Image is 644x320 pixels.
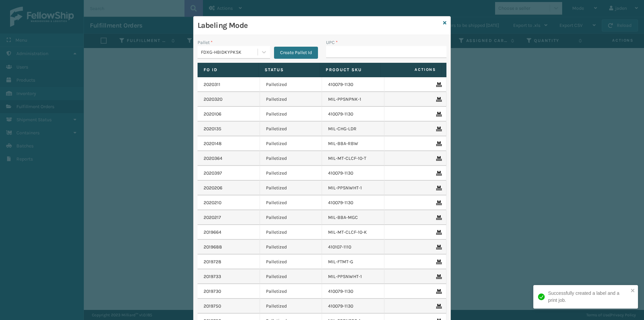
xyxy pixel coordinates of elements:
a: 2019730 [204,288,221,295]
div: FDXG-HBIDKYPKSK [201,49,258,56]
div: Successfully created a label and a print job. [548,290,629,304]
i: Remove From Pallet [436,245,440,249]
label: Status [265,67,313,73]
a: 2020320 [204,96,222,103]
td: MIL-MT-CLCF-10-T [322,151,384,166]
a: 2020135 [204,126,221,132]
td: 410079-1130 [322,107,384,122]
i: Remove From Pallet [436,82,440,87]
button: Create Pallet Id [274,47,318,59]
td: Palletized [260,151,322,166]
td: 410079-1130 [322,299,384,314]
i: Remove From Pallet [436,274,440,279]
a: 2019664 [204,229,221,236]
td: Palletized [260,107,322,122]
i: Remove From Pallet [436,156,440,161]
td: Palletized [260,255,322,269]
a: 2020206 [204,185,222,191]
td: MIL-PPSNWHT-1 [322,181,384,195]
td: 410079-1130 [322,166,384,181]
i: Remove From Pallet [436,304,440,309]
td: Palletized [260,210,322,225]
td: MIL-CHG-LDR [322,122,384,136]
td: Palletized [260,195,322,210]
i: Remove From Pallet [436,141,440,146]
a: 2020311 [204,81,220,88]
i: Remove From Pallet [436,289,440,294]
a: 2019750 [204,303,221,310]
a: 2019733 [204,273,221,280]
span: Actions [383,64,440,75]
a: 2020148 [204,140,222,147]
td: 410079-1130 [322,195,384,210]
td: 410079-1130 [322,77,384,92]
td: MIL-FTMT-G [322,255,384,269]
td: Palletized [260,122,322,136]
label: Pallet [198,39,213,46]
a: 2020364 [204,155,222,162]
td: Palletized [260,136,322,151]
td: Palletized [260,284,322,299]
i: Remove From Pallet [436,112,440,117]
td: MIL-BBA-RBW [322,136,384,151]
td: Palletized [260,269,322,284]
td: Palletized [260,299,322,314]
i: Remove From Pallet [436,186,440,190]
i: Remove From Pallet [436,215,440,220]
i: Remove From Pallet [436,200,440,205]
td: Palletized [260,92,322,107]
td: Palletized [260,77,322,92]
td: Palletized [260,181,322,195]
td: MIL-PPSNPNK-1 [322,92,384,107]
td: MIL-PPSNWHT-1 [322,269,384,284]
a: 2019688 [204,244,222,250]
td: 410107-1110 [322,240,384,255]
i: Remove From Pallet [436,171,440,176]
i: Remove From Pallet [436,230,440,235]
td: MIL-BBA-MGC [322,210,384,225]
td: 410079-1130 [322,284,384,299]
a: 2020106 [204,111,221,118]
a: 2020210 [204,199,221,206]
td: MIL-MT-CLCF-10-K [322,225,384,240]
td: Palletized [260,225,322,240]
a: 2020217 [204,214,221,221]
label: Fo Id [204,67,252,73]
i: Remove From Pallet [436,97,440,102]
button: close [631,288,635,294]
td: Palletized [260,166,322,181]
h3: Labeling Mode [198,20,440,31]
label: Product SKU [326,67,374,73]
a: 2019728 [204,259,221,265]
a: 2020397 [204,170,222,177]
label: UPC [326,39,338,46]
i: Remove From Pallet [436,260,440,264]
i: Remove From Pallet [436,127,440,131]
td: Palletized [260,240,322,255]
